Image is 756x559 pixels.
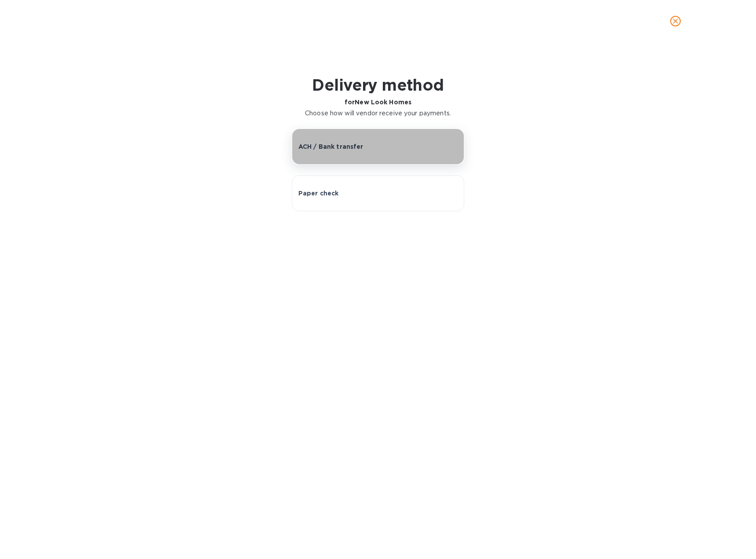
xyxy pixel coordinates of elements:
button: close [665,11,686,32]
p: Paper check [298,189,339,198]
h1: Delivery method [305,76,451,94]
p: ACH / Bank transfer [298,142,363,151]
b: for New Look Homes [345,99,411,106]
button: Paper check [292,175,465,211]
p: Choose how will vendor receive your payments. [305,109,451,118]
button: ACH / Bank transfer [292,129,465,165]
